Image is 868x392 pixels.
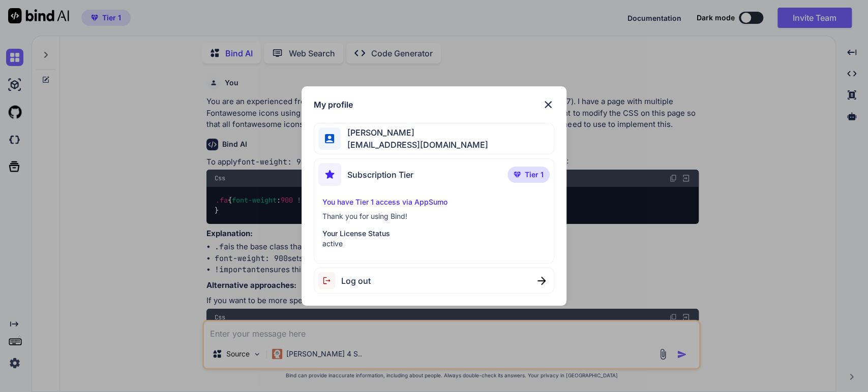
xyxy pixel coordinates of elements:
[341,126,488,139] span: [PERSON_NAME]
[322,239,546,249] p: active
[314,99,353,111] h1: My profile
[322,228,546,239] p: Your License Status
[514,172,521,178] img: premium
[542,99,554,111] img: close
[525,170,544,180] span: Tier 1
[537,277,546,285] img: close
[341,139,488,151] span: [EMAIL_ADDRESS][DOMAIN_NAME]
[347,169,413,181] span: Subscription Tier
[322,197,546,207] p: You have Tier 1 access via AppSumo
[341,275,371,287] span: Log out
[318,163,341,186] img: subscription
[318,272,341,289] img: logout
[325,134,335,144] img: profile
[322,211,546,221] p: Thank you for using Bind!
